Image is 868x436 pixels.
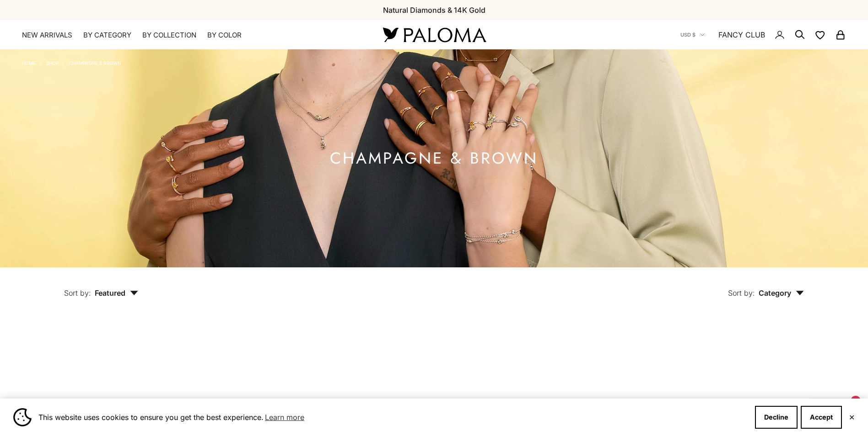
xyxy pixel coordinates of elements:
button: Accept [801,406,842,429]
button: Decline [755,406,798,429]
h1: Champagne & Brown [330,153,538,164]
a: NEW ARRIVALS [22,31,72,40]
span: USD $ [680,31,695,39]
summary: By Color [207,31,242,40]
nav: Primary navigation [22,31,361,40]
button: Sort by: Category [707,267,825,306]
span: Category [759,288,804,298]
summary: By Category [83,31,131,40]
img: Cookie banner [13,408,32,426]
nav: Breadcrumb [22,58,121,66]
span: Sort by: [64,288,91,298]
span: This website uses cookies to ensure you get the best experience. [38,410,748,424]
p: Natural Diamonds & 14K Gold [383,4,485,16]
a: Champagne & Brown [69,60,121,66]
a: Learn more [264,410,306,424]
summary: By Collection [142,31,196,40]
button: USD $ [680,31,705,39]
a: Home [22,60,36,66]
span: Sort by: [728,288,755,298]
button: Sort by: Featured [43,267,159,306]
a: Shop [46,60,59,66]
a: FANCY CLUB [718,29,765,41]
nav: Secondary navigation [680,20,846,49]
span: Featured [95,288,138,298]
button: Close [849,415,855,420]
